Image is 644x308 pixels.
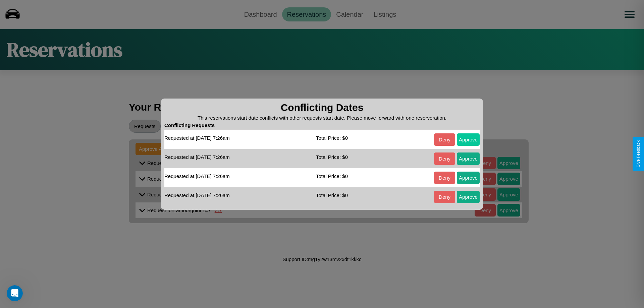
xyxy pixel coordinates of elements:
[434,133,455,146] button: Deny
[164,152,230,162] p: Requested at: [DATE] 7:26am
[164,133,230,142] p: Requested at: [DATE] 7:26am
[164,102,480,113] h3: Conflicting Dates
[316,191,348,200] p: Total Price: $ 0
[7,285,23,301] iframe: Intercom live chat
[434,152,455,165] button: Deny
[164,172,230,181] p: Requested at: [DATE] 7:26am
[316,133,348,142] p: Total Price: $ 0
[164,191,230,200] p: Requested at: [DATE] 7:26am
[316,152,348,162] p: Total Price: $ 0
[457,133,480,146] button: Approve
[434,172,455,184] button: Deny
[434,191,455,203] button: Deny
[316,172,348,181] p: Total Price: $ 0
[636,140,641,168] div: Give Feedback
[457,172,480,184] button: Approve
[164,122,480,130] h4: Conflicting Requests
[457,191,480,203] button: Approve
[457,152,480,165] button: Approve
[164,113,480,122] p: This reservations start date conflicts with other requests start date. Please move forward with o...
